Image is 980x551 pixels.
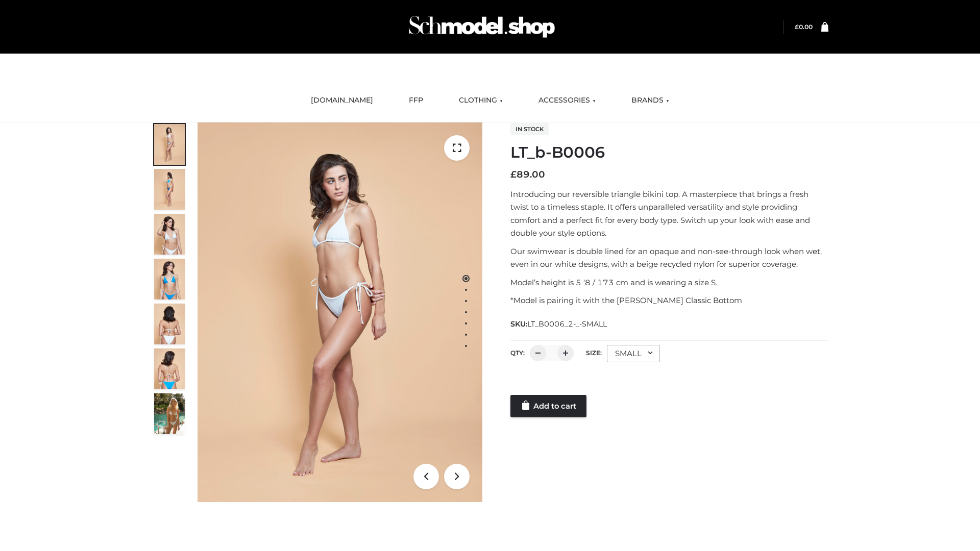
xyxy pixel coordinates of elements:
[303,89,381,112] a: [DOMAIN_NAME]
[586,349,602,357] label: Size:
[510,276,828,289] p: Model’s height is 5 ‘8 / 173 cm and is wearing a size S.
[624,89,677,112] a: BRANDS
[154,214,185,255] img: ArielClassicBikiniTop_CloudNine_AzureSky_OW114ECO_3-scaled.jpg
[154,393,185,434] img: Arieltop_CloudNine_AzureSky2.jpg
[795,23,799,31] span: £
[154,169,185,210] img: ArielClassicBikiniTop_CloudNine_AzureSky_OW114ECO_2-scaled.jpg
[154,348,185,389] img: ArielClassicBikiniTop_CloudNine_AzureSky_OW114ECO_8-scaled.jpg
[405,7,558,47] img: Schmodel Admin 964
[510,169,545,180] bdi: 89.00
[510,169,517,180] span: £
[510,395,586,417] a: Add to cart
[510,318,608,330] span: SKU:
[510,349,525,357] label: QTY:
[198,122,482,502] img: ArielClassicBikiniTop_CloudNine_AzureSky_OW114ECO_1
[795,23,813,31] a: £0.00
[510,294,828,307] p: *Model is pairing it with the [PERSON_NAME] Classic Bottom
[510,245,828,271] p: Our swimwear is double lined for an opaque and non-see-through look when wet, even in our white d...
[154,304,185,344] img: ArielClassicBikiniTop_CloudNine_AzureSky_OW114ECO_7-scaled.jpg
[451,89,510,112] a: CLOTHING
[531,89,603,112] a: ACCESSORIES
[154,124,185,165] img: ArielClassicBikiniTop_CloudNine_AzureSky_OW114ECO_1-scaled.jpg
[510,143,828,162] h1: LT_b-B0006
[607,345,660,362] div: SMALL
[795,23,813,31] bdi: 0.00
[401,89,431,112] a: FFP
[527,319,607,329] span: LT_B0006_2-_-SMALL
[510,188,828,240] p: Introducing our reversible triangle bikini top. A masterpiece that brings a fresh twist to a time...
[154,259,185,299] img: ArielClassicBikiniTop_CloudNine_AzureSky_OW114ECO_4-scaled.jpg
[510,123,549,135] span: In stock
